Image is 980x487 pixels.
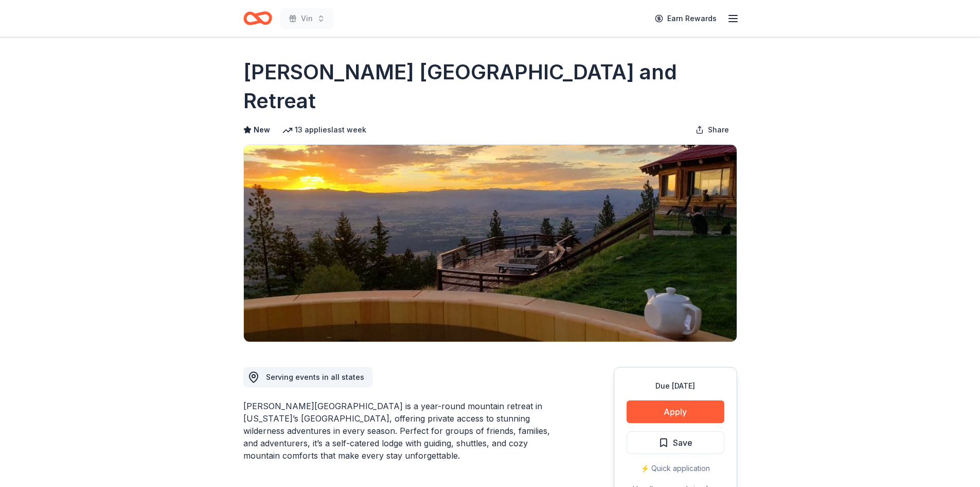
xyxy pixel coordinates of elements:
[243,58,737,115] h1: [PERSON_NAME] [GEOGRAPHIC_DATA] and Retreat
[280,8,333,29] button: Vin
[627,462,724,475] div: ⚡️ Quick application
[243,6,272,30] a: Home
[282,124,366,136] div: 13 applies last week
[708,124,729,136] span: Share
[254,124,270,136] span: New
[627,431,724,454] button: Save
[687,120,737,140] button: Share
[649,9,723,28] a: Earn Rewards
[301,12,313,25] span: Vin
[243,400,564,462] div: [PERSON_NAME][GEOGRAPHIC_DATA] is a year-round mountain retreat in [US_STATE]’s [GEOGRAPHIC_DATA]...
[266,373,364,381] span: Serving events in all states
[244,145,737,342] img: Image for Downing Mountain Lodge and Retreat
[627,400,724,423] button: Apply
[673,436,692,449] span: Save
[627,380,724,392] div: Due [DATE]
